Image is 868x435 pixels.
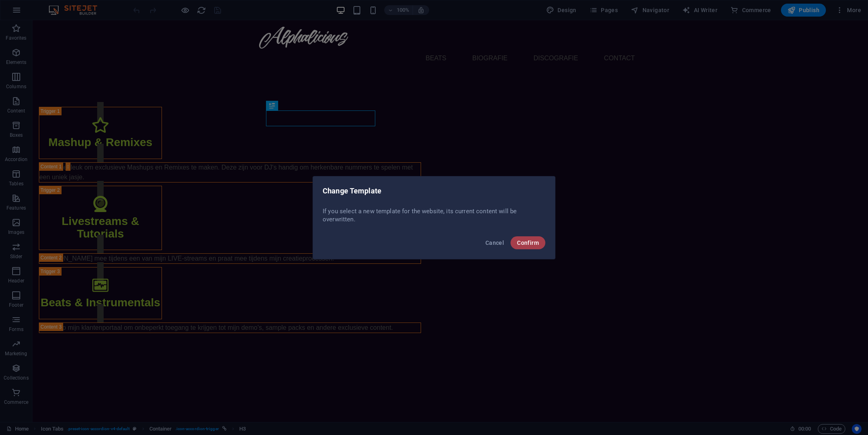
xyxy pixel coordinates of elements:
[7,82,129,143] a: Trigger 1
[482,236,507,249] button: Cancel
[7,242,129,303] a: Trigger 3
[323,186,545,196] h2: Change Template
[517,240,539,246] span: Confirm
[485,240,504,246] span: Cancel
[323,207,545,223] p: If you select a new template for the website, its current content will be overwritten.
[7,161,129,235] a: Trigger 2
[511,236,545,249] button: Confirm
